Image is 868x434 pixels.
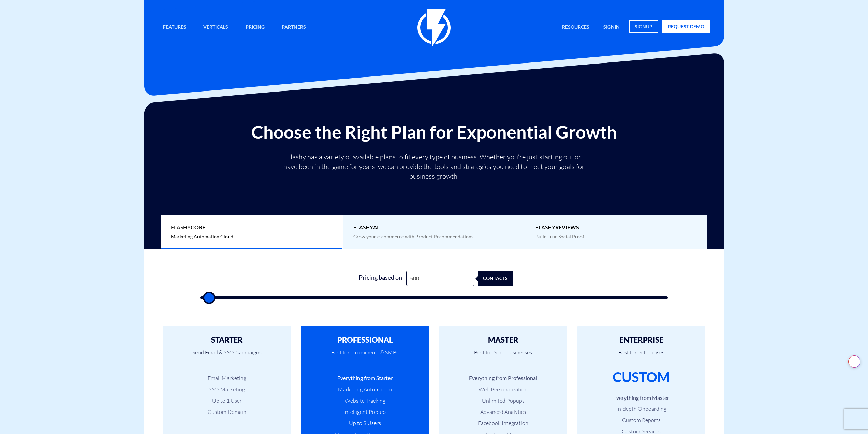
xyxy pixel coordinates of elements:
[450,336,557,344] h2: MASTER
[281,152,588,181] p: Flashy has a variety of available plans to fit every type of business. Whether you’re just starti...
[311,386,419,393] li: Marketing Automation
[171,234,233,239] span: Marketing Automation Cloud
[535,224,697,232] span: Flashy
[311,344,419,367] p: Best for e-commerce & SMBs
[311,397,419,405] li: Website Tracking
[588,344,695,367] p: Best for enterprises
[355,271,406,286] div: Pricing based on
[555,224,579,230] b: REVIEWS
[171,224,332,232] span: Flashy
[450,386,557,393] li: Web Personalization
[173,397,281,405] li: Up to 1 User
[173,408,281,416] li: Custom Domain
[311,336,419,344] h2: PROFESSIONAL
[158,20,191,35] a: Features
[311,408,419,416] li: Intelligent Popups
[535,234,584,239] span: Build True Social Proof
[311,374,419,382] li: Everything from Starter
[481,271,516,286] div: contacts
[173,344,281,367] p: Send Email & SMS Campaigns
[353,224,515,232] span: Flashy
[198,20,233,35] a: Verticals
[557,20,594,35] a: Resources
[353,234,473,239] span: Grow your e-commerce with Product Recommendations
[173,336,281,344] h2: STARTER
[149,122,719,142] h2: Choose the Right Plan for Exponential Growth
[588,416,695,424] li: Custom Reports
[240,20,270,35] a: Pricing
[311,419,419,427] li: Up to 3 Users
[598,20,625,35] a: signin
[588,336,695,344] h2: ENTERPRISE
[588,405,695,413] li: In-depth Onboarding
[662,20,710,33] a: request demo
[450,408,557,416] li: Advanced Analytics
[629,20,658,33] a: signup
[173,374,281,382] li: Email Marketing
[588,394,695,402] li: Everything from Master
[277,20,311,35] a: Partners
[450,419,557,427] li: Facebook Integration
[373,224,379,230] b: AI
[450,374,557,382] li: Everything from Professional
[191,224,205,230] b: Core
[450,397,557,405] li: Unlimited Popups
[613,367,670,387] div: CUSTOM
[450,344,557,367] p: Best for Scale businesses
[173,386,281,393] li: SMS Marketing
